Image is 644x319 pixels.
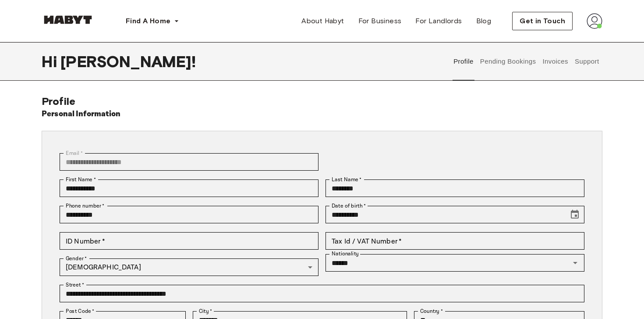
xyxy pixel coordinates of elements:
[476,16,492,26] span: Blog
[66,149,83,157] label: Email
[332,250,359,258] label: Nationality
[119,12,186,30] button: Find A Home
[66,176,96,183] label: First Name
[126,16,170,26] span: Find A Home
[294,12,351,30] a: About Habyt
[42,52,60,71] span: Hi
[60,258,318,276] div: [DEMOGRAPHIC_DATA]
[450,42,602,81] div: user profile tabs
[420,307,443,315] label: Country
[358,16,402,26] span: For Business
[479,42,537,81] button: Pending Bookings
[66,202,105,210] label: Phone number
[42,108,121,120] h6: Personal Information
[199,307,212,315] label: City
[301,16,344,26] span: About Habyt
[453,42,475,81] button: Profile
[60,52,196,71] span: [PERSON_NAME] !
[332,176,362,183] label: Last Name
[569,257,581,269] button: Open
[60,153,318,171] div: You can't change your email address at the moment. Please reach out to customer support in case y...
[351,12,409,30] a: For Business
[42,15,94,24] img: Habyt
[408,12,469,30] a: For Landlords
[66,307,95,315] label: Post Code
[520,16,565,26] span: Get in Touch
[541,42,569,81] button: Invoices
[566,206,584,223] button: Choose date, selected date is Mar 3, 1994
[573,42,600,81] button: Support
[332,202,366,210] label: Date of birth
[66,254,87,262] label: Gender
[469,12,499,30] a: Blog
[42,95,75,108] span: Profile
[587,13,602,29] img: avatar
[415,16,462,26] span: For Landlords
[512,12,573,30] button: Get in Touch
[66,281,84,289] label: Street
